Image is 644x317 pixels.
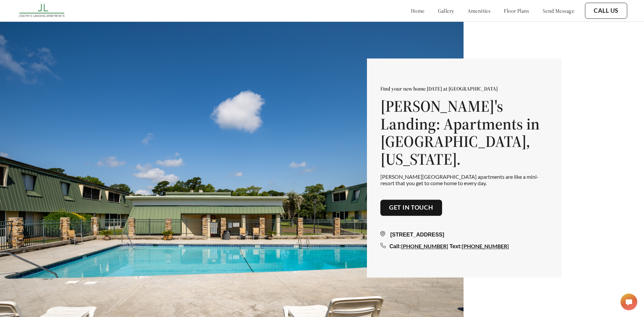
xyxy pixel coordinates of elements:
[411,7,425,14] a: home
[543,7,574,14] a: send message
[380,200,442,216] button: Get in touch
[594,7,619,14] a: Call Us
[17,2,67,20] img: josephs_landing_logo.png
[504,7,529,14] a: floor plans
[462,243,509,249] a: [PHONE_NUMBER]
[380,173,548,186] p: [PERSON_NAME][GEOGRAPHIC_DATA] apartments are like a mini-resort that you get to come home to eve...
[401,243,448,249] a: [PHONE_NUMBER]
[389,244,401,249] span: Call:
[380,85,548,92] p: Find your new home [DATE] at [GEOGRAPHIC_DATA]
[449,244,462,249] span: Text:
[380,231,548,239] div: [STREET_ADDRESS]
[380,97,548,168] h1: [PERSON_NAME]'s Landing: Apartments in [GEOGRAPHIC_DATA], [US_STATE].
[585,3,627,19] button: Call Us
[389,204,433,212] a: Get in touch
[438,7,454,14] a: gallery
[468,7,491,14] a: amenities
